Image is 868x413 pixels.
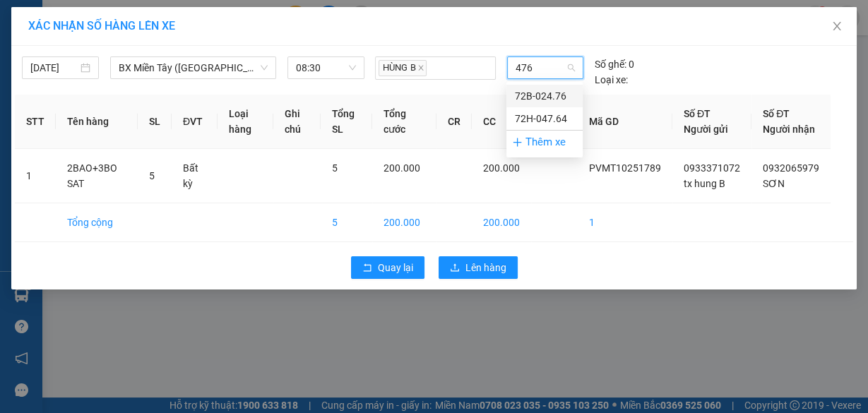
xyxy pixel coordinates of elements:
span: Quay lại [378,260,413,275]
th: ĐVT [172,95,218,149]
span: SƠN [763,178,785,189]
th: SL [138,95,172,149]
span: Số ĐT [763,108,790,119]
td: 1 [15,149,56,203]
span: Lên hàng [465,260,506,275]
div: Thêm xe [506,130,583,155]
div: 72H-047.64 [506,107,583,130]
span: 200.000 [384,162,420,174]
th: STT [15,95,56,149]
td: 200.000 [472,203,531,242]
div: 72H-047.64 [515,111,574,126]
button: rollbackQuay lại [351,256,424,279]
div: 0 [595,56,634,72]
th: Tổng cước [372,95,436,149]
div: 0918020232 [12,63,111,83]
td: Tổng cộng [56,203,138,242]
span: close [417,64,424,71]
th: CC [472,95,531,149]
td: 1 [578,203,672,242]
span: Số ghế: [595,56,626,72]
th: Tổng SL [321,95,372,149]
span: plus [512,137,523,148]
span: 08:30 [296,57,356,78]
div: TX Nhan A [12,46,111,63]
span: rollback [362,263,372,274]
th: Mã GD [578,95,672,149]
span: close [831,20,843,32]
div: 72B-024.76 [506,85,583,107]
td: Bất kỳ [172,149,218,203]
th: Loại hàng [218,95,273,149]
span: HÙNG B [379,60,427,76]
span: Số ĐT [684,108,711,119]
th: CR [436,95,472,149]
span: 5 [332,162,338,174]
span: Gửi: [12,13,34,28]
span: Loại xe: [595,72,628,88]
span: upload [450,263,460,274]
span: Nhận: [121,13,154,28]
td: 5 [321,203,372,242]
button: Close [817,7,857,47]
span: 200.000 [483,162,520,174]
span: Người nhận [763,124,815,135]
div: Ha [121,29,282,46]
span: down [260,64,268,72]
span: [PERSON_NAME] [121,81,282,106]
button: uploadLên hàng [439,256,518,279]
span: 0932065979 [763,162,819,174]
span: 5 [149,170,155,181]
div: HANG NGOAI [121,12,282,29]
div: 0986261128 linh [12,83,111,116]
span: DĐ: [121,66,141,80]
div: 72B-024.76 [515,88,574,104]
div: PV Miền Tây [12,12,111,46]
th: Ghi chú [273,95,321,149]
div: 0363973363 [121,46,282,66]
th: Tên hàng [56,95,138,149]
td: 2BAO+3BO SAT [56,149,138,203]
span: Người gửi [684,124,728,135]
span: BX Miền Tây (Hàng Ngoài) [119,57,268,78]
input: 14/10/2025 [30,60,78,76]
span: 0933371072 [684,162,740,174]
span: PVMT10251789 [589,162,661,174]
span: XÁC NHẬN SỐ HÀNG LÊN XE [28,19,175,32]
td: 200.000 [372,203,436,242]
span: tx hung B [684,178,725,189]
